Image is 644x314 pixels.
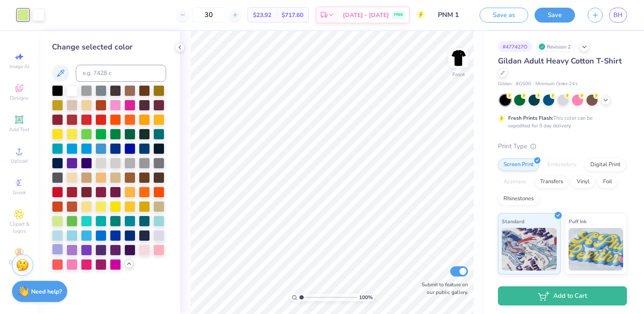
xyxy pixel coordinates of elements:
div: Embroidery [542,158,582,171]
span: Decorate [9,259,29,266]
span: 100 % [359,294,373,301]
span: $717.60 [282,11,303,20]
span: Upload [11,158,28,164]
span: Clipart & logos [4,221,34,234]
div: This color can be expedited for 5 day delivery. [508,114,613,130]
strong: Fresh Prints Flash: [508,115,553,121]
div: Vinyl [571,176,595,188]
div: Revision 2 [536,41,575,52]
span: Add Text [9,126,29,133]
div: Print Type [498,141,627,151]
div: Change selected color [52,41,166,53]
div: Foil [598,176,618,188]
img: Standard [502,228,557,271]
img: Front [450,49,467,66]
span: BH [613,10,623,20]
input: Untitled Design [431,6,473,23]
strong: Need help? [31,288,62,296]
div: Screen Print [498,158,539,171]
img: Puff Ink [569,228,624,271]
div: Transfers [535,176,569,188]
span: # G500 [516,81,531,88]
button: Save [535,8,575,23]
div: Applique [498,176,532,188]
input: e.g. 7428 c [76,65,166,82]
span: Gildan [498,81,512,88]
label: Submit to feature on our public gallery. [417,281,468,296]
span: Puff Ink [569,217,586,226]
div: Front [452,71,465,78]
button: Save as [480,8,528,23]
span: Greek [13,189,26,196]
span: Minimum Order: 24 + [535,81,578,88]
span: Image AI [9,63,29,70]
span: Gildan Adult Heavy Cotton T-Shirt [498,56,622,66]
span: Designs [10,95,29,101]
span: Standard [502,217,524,226]
button: Add to Cart [498,286,627,305]
span: $23.92 [253,11,271,20]
div: Digital Print [585,158,626,171]
span: FREE [394,12,403,18]
a: BH [609,8,627,23]
div: # 477427O [498,41,532,52]
input: – – [192,7,225,23]
span: [DATE] - [DATE] [343,11,389,20]
div: Rhinestones [498,193,539,205]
